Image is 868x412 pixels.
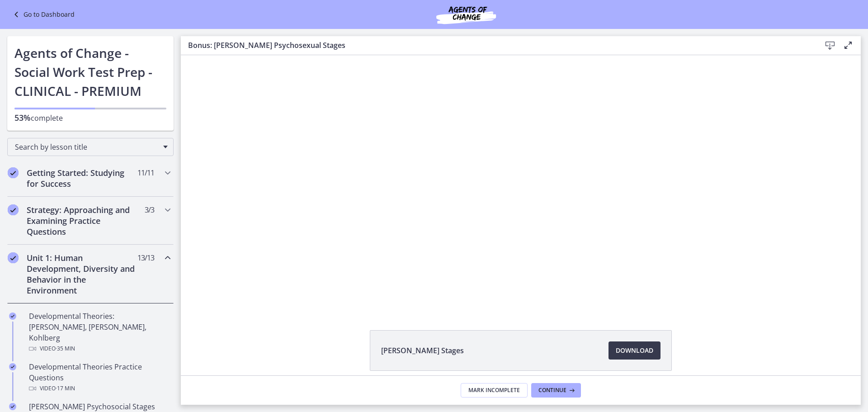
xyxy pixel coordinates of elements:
img: Agents of Change [412,4,520,25]
div: Developmental Theories: [PERSON_NAME], [PERSON_NAME], Kohlberg [29,311,170,354]
div: Developmental Theories Practice Questions [29,361,170,394]
span: Continue [538,387,566,394]
i: Completed [9,403,16,410]
h1: Agents of Change - Social Work Test Prep - CLINICAL - PREMIUM [14,43,166,100]
span: 3 / 3 [145,204,154,215]
p: complete [14,112,166,123]
span: Mark Incomplete [468,387,520,394]
div: Video [29,343,170,354]
h2: Getting Started: Studying for Success [27,167,137,189]
span: · 17 min [56,383,75,394]
button: Continue [531,383,581,398]
i: Completed [9,363,16,370]
h3: Bonus: [PERSON_NAME] Psychosexual Stages [188,40,807,51]
i: Completed [8,167,19,178]
div: Video [29,383,170,394]
span: 11 / 11 [137,167,154,178]
a: Go to Dashboard [11,9,75,20]
span: Download [616,345,653,356]
i: Completed [9,313,16,320]
span: 53% [14,112,31,123]
h2: Strategy: Approaching and Examining Practice Questions [27,204,137,237]
i: Completed [8,204,19,215]
span: [PERSON_NAME] Stages [381,345,464,356]
button: Mark Incomplete [461,383,528,398]
div: Search by lesson title [7,138,174,156]
a: Download [609,341,660,360]
span: · 35 min [56,343,75,354]
h2: Unit 1: Human Development, Diversity and Behavior in the Environment [27,252,137,296]
iframe: Video Lesson [181,55,861,309]
span: 13 / 13 [137,252,154,263]
span: Search by lesson title [15,142,159,152]
i: Completed [8,252,19,263]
